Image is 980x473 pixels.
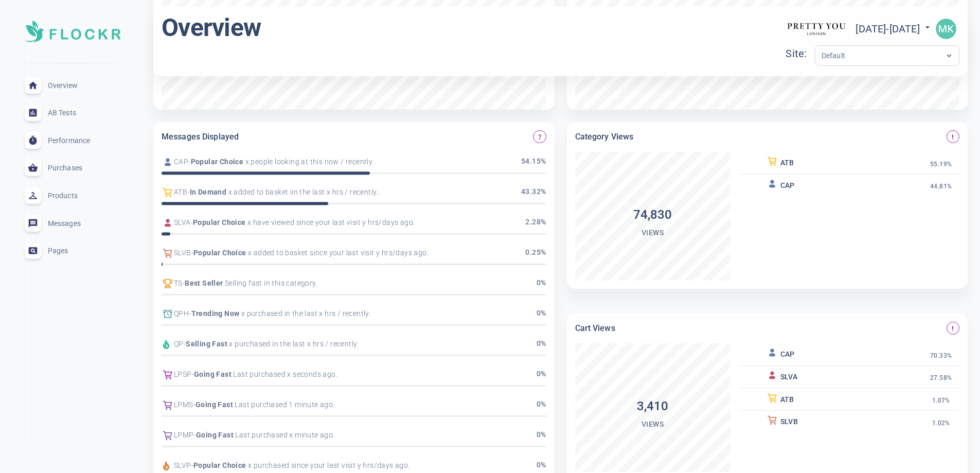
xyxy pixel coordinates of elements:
a: Pages [8,237,137,265]
span: LPMS - [174,399,195,410]
span: 0.25 % [525,247,546,259]
h6: Messages Displayed [162,130,239,144]
span: CAP - [174,156,191,167]
span: Going Fast [195,399,233,410]
h6: Category Views [575,130,634,144]
span: Going Fast [196,430,234,441]
span: 44.81% [930,183,952,190]
span: Going Fast [194,369,231,380]
span: Selling Fast [186,339,227,349]
a: Performance [8,127,137,154]
button: Message views on the cart/basket bage [947,322,959,335]
span: priority_high [950,134,956,140]
a: Purchases [8,154,137,182]
button: Which Flockr messages are displayed the most [533,130,546,143]
span: 1.07% [932,397,950,405]
span: 70.33% [930,352,952,360]
span: Popular Choice [191,156,244,167]
h4: 3,410 [575,398,730,415]
span: SLVA - [174,217,193,228]
button: Message views on the category page [947,130,959,143]
span: x purchased in the last x hrs / recently. [227,339,359,349]
span: x purchased in the last x hrs / recently. [239,308,370,319]
img: 592f51d6859497f08cd3088c2db6378e [936,19,956,39]
h1: Overview [162,12,261,43]
span: Best Seller [185,278,223,289]
span: priority_high [950,325,956,331]
span: Views [642,229,664,237]
span: 0 % [537,460,546,472]
span: Last purchased x seconds ago. [231,369,337,380]
span: 43.32 % [521,186,546,199]
span: x have viewed since your last visit y hrs/days ago. [246,217,415,228]
span: 0 % [537,399,546,411]
span: LPMP - [174,430,196,441]
h6: Cart Views [575,322,615,335]
span: 0 % [537,308,546,320]
span: Popular Choice [193,460,246,471]
span: 0 % [537,429,546,442]
span: QPH - [174,308,191,319]
span: 27.58% [930,374,952,382]
span: x purchased since your last visit y hrs/days ago. [246,460,410,471]
a: Products [8,182,137,209]
span: LPSP - [174,369,194,380]
span: 2.28 % [525,217,546,229]
span: In Demand [190,187,227,198]
span: 1.02% [932,419,950,427]
span: Selling fast in this category. [223,278,317,289]
span: Popular Choice [193,248,246,258]
h4: 74,830 [575,206,730,223]
span: [DATE] - [DATE] [856,23,933,35]
span: 55.19% [930,161,952,168]
span: Last purchased 1 minute ago. [233,399,335,410]
a: Overview [8,72,137,99]
span: Popular Choice [193,217,246,228]
span: 0 % [537,277,546,290]
span: question_mark [537,134,543,140]
span: 54.15 % [521,156,546,168]
span: x people looking at this now / recently. [243,156,373,167]
span: Last purchased x minute ago. [234,430,335,441]
a: Messages [8,209,137,237]
span: x added to basket since your last visit y hrs/days ago. [246,248,429,258]
img: prettyyou [786,13,847,45]
span: x added to basket iin the last x hrs / recently.. [226,187,380,198]
span: Views [642,420,664,428]
span: Trending Now [191,308,240,319]
span: QP - [174,339,186,349]
span: SLVP - [174,460,193,471]
span: 0 % [537,338,546,351]
span: 0 % [537,369,546,381]
span: SLVB - [174,248,193,258]
span: ATB - [174,187,190,198]
a: AB Tests [8,99,137,127]
div: Site: [786,45,814,62]
span: TS - [174,278,185,289]
img: Soft UI Logo [25,21,120,42]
